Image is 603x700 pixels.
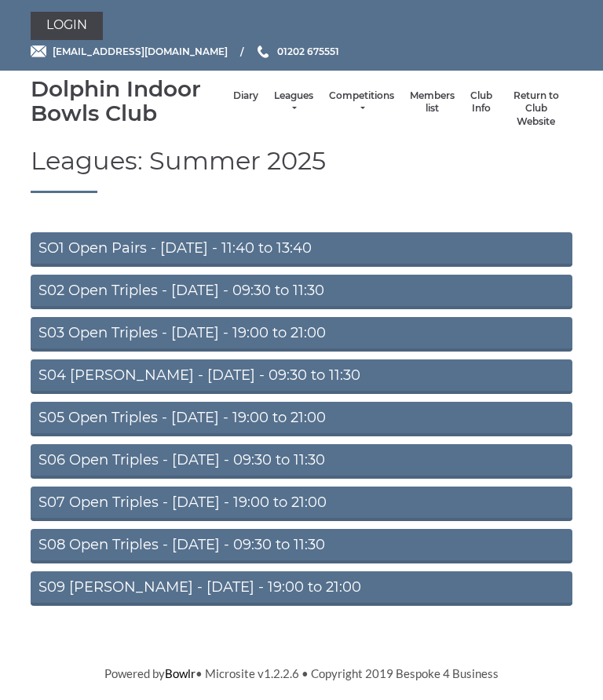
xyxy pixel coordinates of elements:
[31,487,572,521] a: S07 Open Triples - [DATE] - 19:00 to 21:00
[31,12,103,40] a: Login
[31,232,572,267] a: SO1 Open Pairs - [DATE] - 11:40 to 13:40
[104,666,499,680] span: Powered by • Microsite v1.2.2.6 • Copyright 2019 Bespoke 4 Business
[508,89,565,129] a: Return to Club Website
[53,46,228,57] span: [EMAIL_ADDRESS][DOMAIN_NAME]
[329,89,394,115] a: Competitions
[31,359,572,394] a: S04 [PERSON_NAME] - [DATE] - 09:30 to 11:30
[470,89,492,115] a: Club Info
[258,46,269,58] img: Phone us
[31,77,225,126] div: Dolphin Indoor Bowls Club
[277,46,339,57] span: 01202 675551
[31,147,572,192] h1: Leagues: Summer 2025
[31,444,572,479] a: S06 Open Triples - [DATE] - 09:30 to 11:30
[31,275,572,309] a: S02 Open Triples - [DATE] - 09:30 to 11:30
[255,44,339,59] a: Phone us 01202 675551
[233,89,258,103] a: Diary
[31,529,572,563] a: S08 Open Triples - [DATE] - 09:30 to 11:30
[274,89,313,115] a: Leagues
[31,317,572,352] a: S03 Open Triples - [DATE] - 19:00 to 21:00
[410,89,455,115] a: Members list
[31,46,46,57] img: Email
[31,571,572,606] a: S09 [PERSON_NAME] - [DATE] - 19:00 to 21:00
[31,44,228,59] a: Email [EMAIL_ADDRESS][DOMAIN_NAME]
[165,666,196,680] a: Bowlr
[31,402,572,436] a: S05 Open Triples - [DATE] - 19:00 to 21:00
